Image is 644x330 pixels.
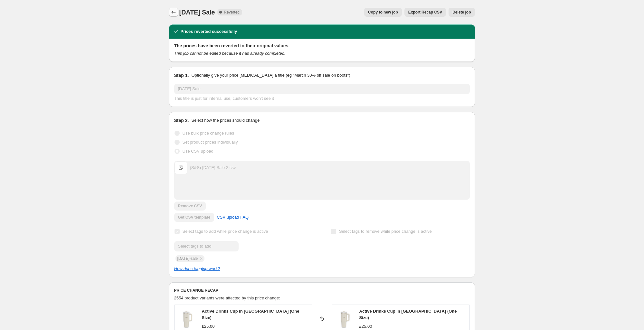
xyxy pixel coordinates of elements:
[174,42,470,49] h2: The prices have been reverted to their original values.
[202,323,215,330] div: £25.00
[174,241,239,251] input: Select tags to add
[174,96,274,101] span: This title is just for internal use, customers won't see it
[174,51,286,56] i: This job cannot be edited because it has already completed.
[339,229,432,234] span: Select tags to remove while price change is active
[179,9,215,16] span: [DATE] Sale
[190,165,236,171] div: (S&S) [DATE] Sale 2.csv
[191,117,260,124] p: Select how the prices should change
[178,309,197,328] img: ActiveDrinkCup_80x.png
[169,8,178,17] button: Price change jobs
[213,212,252,222] a: CSV upload FAQ
[181,28,237,35] h2: Prices reverted successfully
[404,8,446,17] button: Export Recap CSV
[224,10,240,15] span: Reverted
[183,229,268,234] span: Select tags to add while price change is active
[364,8,402,17] button: Copy to new job
[183,131,234,136] span: Use bulk price change rules
[174,72,189,79] h2: Step 1.
[217,214,249,221] span: CSV upload FAQ
[202,309,299,320] span: Active Drinks Cup in [GEOGRAPHIC_DATA] (One Size)
[183,140,238,145] span: Set product prices individually
[359,309,457,320] span: Active Drinks Cup in [GEOGRAPHIC_DATA] (One Size)
[449,8,475,17] button: Delete job
[368,10,398,15] span: Copy to new job
[174,117,189,124] h2: Step 2.
[191,72,350,79] p: Optionally give your price [MEDICAL_DATA] a title (eg "March 30% off sale on boots")
[335,309,354,328] img: ActiveDrinkCup_80x.png
[174,84,470,94] input: 30% off holiday sale
[359,323,372,330] div: £25.00
[174,266,220,271] a: How does tagging work?
[174,288,470,293] h6: PRICE CHANGE RECAP
[183,149,213,154] span: Use CSV upload
[408,10,442,15] span: Export Recap CSV
[174,296,280,300] span: 2554 product variants were affected by this price change:
[452,10,471,15] span: Delete job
